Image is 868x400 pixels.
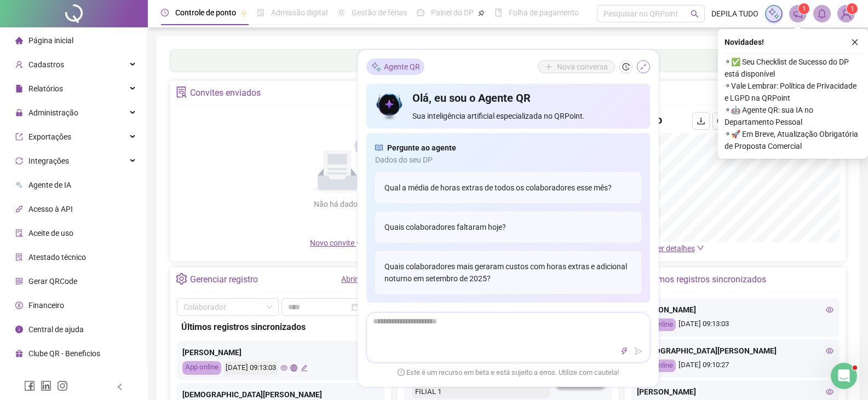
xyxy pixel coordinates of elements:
span: Integrações [28,156,69,165]
img: icon [375,90,404,122]
span: close [851,38,859,46]
span: qrcode [15,277,23,285]
span: search [691,10,699,18]
span: left [116,383,124,391]
span: Atestado técnico [28,253,86,262]
span: Relatórios [28,84,63,93]
span: shrink [640,63,647,71]
span: down [697,244,704,252]
span: Este é um recurso em beta e está sujeito a erros. Utilize com cautela! [398,367,619,378]
span: eye [826,347,833,355]
span: Novidades ! [725,36,764,48]
img: sparkle-icon.fc2bf0ac1784a2077858766a79e2daf3.svg [371,61,382,72]
div: Quais colaboradores mais geraram custos com horas extras e adicional noturno em setembro de 2025? [375,251,641,294]
span: pushpin [478,10,485,16]
span: DEPILA TUDO [711,8,758,20]
span: Gestão de férias [352,8,407,17]
sup: Atualize o seu contato no menu Meus Dados [847,3,858,14]
span: Gerar QRCode [28,277,77,286]
span: eye [826,388,833,396]
span: thunderbolt [620,347,628,355]
span: Painel do DP [431,8,474,17]
span: sun [337,9,345,16]
span: user-add [15,61,23,68]
span: Agente de IA [28,181,71,189]
span: ⚬ Vale Lembrar: Política de Privacidade e LGPD na QRPoint [725,80,861,104]
div: [DATE] 09:10:27 [637,360,833,372]
span: eye [280,364,288,372]
span: Pergunte ao agente [387,142,456,154]
span: gift [15,350,23,357]
span: Dados do seu DP [375,154,641,166]
span: read [375,142,383,154]
div: Últimos registros sincronizados [645,270,766,289]
span: instagram [57,380,68,391]
div: Gerenciar registro [190,270,258,289]
span: 1 [850,5,854,13]
span: 1 [802,5,806,13]
div: Agente QR [366,59,424,75]
div: Não há dados [287,198,388,210]
sup: 1 [798,3,809,14]
span: plus [356,238,365,247]
span: Cadastros [28,60,64,69]
div: [DATE] 09:13:03 [224,361,278,375]
span: dollar [15,302,23,309]
span: export [15,133,23,141]
span: sync [15,157,23,165]
span: bell [817,9,827,19]
span: Exportações [28,132,71,141]
span: history [622,63,630,71]
span: Acesso à API [28,205,73,213]
span: clock-circle [161,9,169,16]
span: eye [826,306,833,314]
span: Administração [28,108,78,117]
span: facebook [24,380,35,391]
iframe: Intercom live chat [831,363,857,389]
a: Abrir registro [341,275,386,283]
span: home [15,37,23,44]
span: Ver detalhes [653,244,695,253]
span: file-done [257,9,265,16]
span: Controle de ponto [175,8,236,17]
span: notification [793,9,803,19]
span: setting [176,273,187,285]
span: linkedin [41,380,51,391]
img: 1018 [838,5,854,22]
button: Nova conversa [538,60,615,73]
div: [PERSON_NAME] [637,386,833,398]
div: Quais colaboradores faltaram hoje? [375,212,641,242]
a: Ver detalhes down [653,244,704,253]
span: file [15,85,23,92]
span: Clube QR - Beneficios [28,349,100,358]
span: Admissão digital [271,8,327,17]
span: audit [15,229,23,237]
span: solution [15,253,23,261]
span: Página inicial [28,36,73,45]
span: lock [15,109,23,117]
span: ⚬ 🤖 Agente QR: sua IA no Departamento Pessoal [725,104,861,128]
button: thunderbolt [618,345,631,358]
h4: Olá, eu sou o Agente QR [412,90,641,106]
div: Últimos registros sincronizados [181,320,380,334]
span: reload [717,117,726,125]
span: global [290,364,297,372]
span: Central de ajuda [28,325,84,334]
span: download [697,117,705,125]
div: App online [182,361,221,375]
span: Novo convite [310,239,365,247]
div: Qual a média de horas extras de todos os colaboradores esse mês? [375,172,641,203]
span: Aceite de uso [28,229,73,237]
span: api [15,205,23,213]
span: ⚬ ✅ Seu Checklist de Sucesso do DP está disponível [725,56,861,80]
span: book [495,9,502,16]
img: sparkle-icon.fc2bf0ac1784a2077858766a79e2daf3.svg [768,8,780,20]
div: [PERSON_NAME] [182,346,379,358]
div: [DEMOGRAPHIC_DATA][PERSON_NAME] [637,345,833,357]
span: pushpin [240,10,247,16]
span: Financeiro [28,301,64,310]
div: [DATE] 09:13:03 [637,318,833,331]
span: edit [301,364,308,372]
span: solution [176,86,187,98]
button: send [632,345,645,358]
